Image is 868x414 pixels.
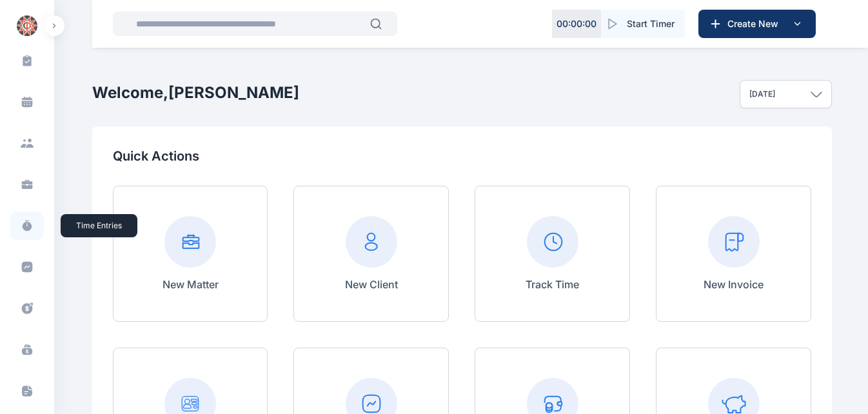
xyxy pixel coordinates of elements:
[92,83,299,103] h2: Welcome, [PERSON_NAME]
[704,277,764,292] p: New Invoice
[113,147,811,165] p: Quick Actions
[163,277,219,292] p: New Matter
[345,277,398,292] p: New Client
[749,89,775,99] p: [DATE]
[698,10,816,38] button: Create New
[601,10,685,38] button: Start Timer
[557,17,597,30] p: 00 : 00 : 00
[722,17,789,30] span: Create New
[627,17,675,30] span: Start Timer
[526,277,579,292] p: Track Time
